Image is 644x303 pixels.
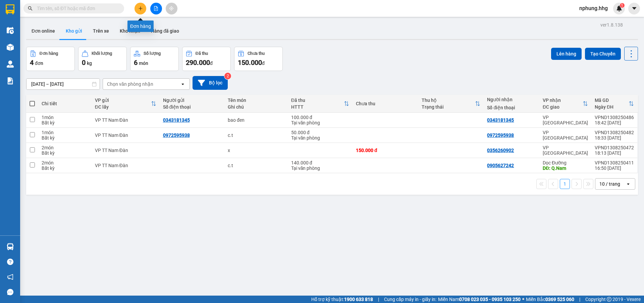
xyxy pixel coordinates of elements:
[291,160,349,165] div: 140.000 đ
[291,135,349,141] div: Tại văn phòng
[543,145,588,156] div: VP [GEOGRAPHIC_DATA]
[626,181,631,187] svg: open
[595,150,634,156] div: 18:13 [DATE]
[574,4,613,12] span: nphung.hhg
[82,59,86,67] span: 0
[92,95,160,113] th: Toggle SortBy
[42,120,88,125] div: Bất kỳ
[621,3,623,8] span: 1
[487,148,514,153] div: 0356260902
[88,23,114,39] button: Trên xe
[7,44,14,51] img: warehouse-icon
[95,163,156,168] div: VP TT Nam Đàn
[139,61,148,66] span: món
[539,95,591,113] th: Toggle SortBy
[378,296,379,303] span: |
[579,296,580,303] span: |
[150,3,162,14] button: file-add
[60,23,88,39] button: Kho gửi
[210,61,213,66] span: đ
[42,135,88,141] div: Bất kỳ
[356,148,415,153] div: 150.000 đ
[595,120,634,125] div: 18:42 [DATE]
[600,21,623,29] div: ver 1.8.138
[26,47,75,71] button: Đơn hàng4đơn
[595,165,634,171] div: 16:50 [DATE]
[228,148,284,153] div: x
[138,6,143,11] span: plus
[595,98,629,103] div: Mã GD
[42,130,88,135] div: 1 món
[42,145,88,150] div: 2 món
[487,105,536,110] div: Số điện thoại
[95,132,156,138] div: VP TT Nam Đàn
[560,179,570,189] button: 1
[591,95,637,113] th: Toggle SortBy
[78,47,127,71] button: Khối lượng0kg
[291,165,349,171] div: Tại văn phòng
[135,3,146,14] button: plus
[7,61,14,68] img: warehouse-icon
[607,297,611,302] span: copyright
[42,150,88,156] div: Bất kỳ
[616,5,622,11] img: icon-new-feature
[526,296,574,303] span: Miền Bắc
[6,4,14,14] img: logo-vxr
[87,61,92,66] span: kg
[169,6,174,11] span: aim
[154,6,158,11] span: file-add
[28,6,33,11] span: search
[487,117,514,123] div: 0343181345
[262,61,265,66] span: đ
[438,296,521,303] span: Miền Nam
[95,148,156,153] div: VP TT Nam Đàn
[620,3,625,8] sup: 1
[595,104,629,110] div: Ngày ĐH
[238,59,262,67] span: 150.000
[180,81,185,87] svg: open
[95,104,151,110] div: ĐC lấy
[114,23,146,39] button: Kho nhận
[134,59,138,67] span: 6
[42,101,88,106] div: Chi tiết
[14,23,62,40] span: 42 [PERSON_NAME] - Vinh - [GEOGRAPHIC_DATA]
[234,47,283,71] button: Chưa thu150.000đ
[7,77,14,84] img: solution-icon
[228,117,284,123] div: bao đen
[228,163,284,168] div: c.t
[356,101,415,106] div: Chưa thu
[595,135,634,141] div: 18:33 [DATE]
[193,76,228,90] button: Bộ lọc
[35,61,43,66] span: đơn
[146,23,184,39] button: Hàng đã giao
[7,274,13,280] span: notification
[291,115,349,120] div: 100.000 đ
[543,115,588,125] div: VP [GEOGRAPHIC_DATA]
[40,51,58,56] div: Đơn hàng
[311,296,373,303] span: Hỗ trợ kỹ thuật:
[487,132,514,138] div: 0972595938
[585,48,621,60] button: Tạo Chuyến
[182,47,231,71] button: Đã thu290.000đ
[42,115,88,120] div: 1 món
[543,104,583,110] div: ĐC giao
[42,165,88,171] div: Bất kỳ
[196,51,208,56] div: Đã thu
[248,51,265,56] div: Chưa thu
[18,7,60,21] strong: HÃNG XE HẢI HOÀNG GIA
[7,289,13,295] span: message
[595,145,634,150] div: VPND1308250472
[291,98,344,103] div: Đã thu
[291,104,344,110] div: HTTT
[4,28,12,61] img: logo
[163,104,221,110] div: Số điện thoại
[7,259,13,265] span: question-circle
[37,5,116,12] input: Tìm tên, số ĐT hoặc mã đơn
[543,160,588,165] div: Dọc Đường
[543,98,583,103] div: VP nhận
[166,3,177,14] button: aim
[95,98,151,103] div: VP gửi
[163,132,190,138] div: 0972595938
[628,3,640,14] button: caret-down
[224,73,231,79] sup: 2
